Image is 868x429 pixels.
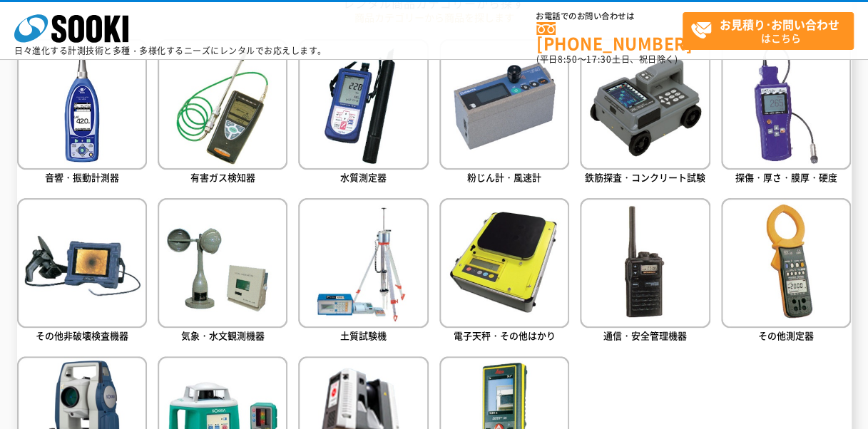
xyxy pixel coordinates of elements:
[558,53,578,66] span: 8:50
[721,39,851,187] a: 探傷・厚さ・膜厚・硬度
[580,39,710,187] a: 鉄筋探査・コンクリート試験
[454,329,556,342] span: 電子天秤・その他はかり
[683,12,854,50] a: お見積り･お問い合わせはこちら
[467,170,541,184] span: 粉じん計・風速計
[340,329,387,342] span: 土質試験機
[580,198,710,346] a: 通信・安全管理機器
[158,198,287,346] a: 気象・水文観測機器
[439,198,569,328] img: 電子天秤・その他はかり
[340,170,387,184] span: 水質測定器
[298,39,428,187] a: 水質測定器
[536,53,678,66] span: (平日 ～ 土日、祝日除く)
[181,329,265,342] span: 気象・水文観測機器
[580,198,710,328] img: 通信・安全管理機器
[439,39,569,187] a: 粉じん計・風速計
[690,13,853,48] span: はこちら
[536,22,683,51] a: [PHONE_NUMBER]
[17,198,147,328] img: その他非破壊検査機器
[439,198,569,346] a: 電子天秤・その他はかり
[158,39,287,169] img: 有害ガス検知器
[721,198,851,328] img: その他測定器
[45,170,119,184] span: 音響・振動計測器
[721,39,851,169] img: 探傷・厚さ・膜厚・硬度
[298,198,428,346] a: 土質試験機
[158,198,287,328] img: 気象・水文観測機器
[190,170,255,184] span: 有害ガス検知器
[17,39,147,187] a: 音響・振動計測器
[17,39,147,169] img: 音響・振動計測器
[298,198,428,328] img: 土質試験機
[298,39,428,169] img: 水質測定器
[14,46,327,55] p: 日々進化する計測技術と多種・多様化するニーズにレンタルでお応えします。
[580,39,710,169] img: 鉄筋探査・コンクリート試験
[585,170,705,184] span: 鉄筋探査・コンクリート試験
[158,39,287,187] a: 有害ガス検知器
[586,53,612,66] span: 17:30
[17,198,147,346] a: その他非破壊検査機器
[36,329,128,342] span: その他非破壊検査機器
[603,329,687,342] span: 通信・安全管理機器
[758,329,814,342] span: その他測定器
[720,16,839,33] strong: お見積り･お問い合わせ
[439,39,569,169] img: 粉じん計・風速計
[536,12,683,21] span: お電話でのお問い合わせは
[721,198,851,346] a: その他測定器
[735,170,837,184] span: 探傷・厚さ・膜厚・硬度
